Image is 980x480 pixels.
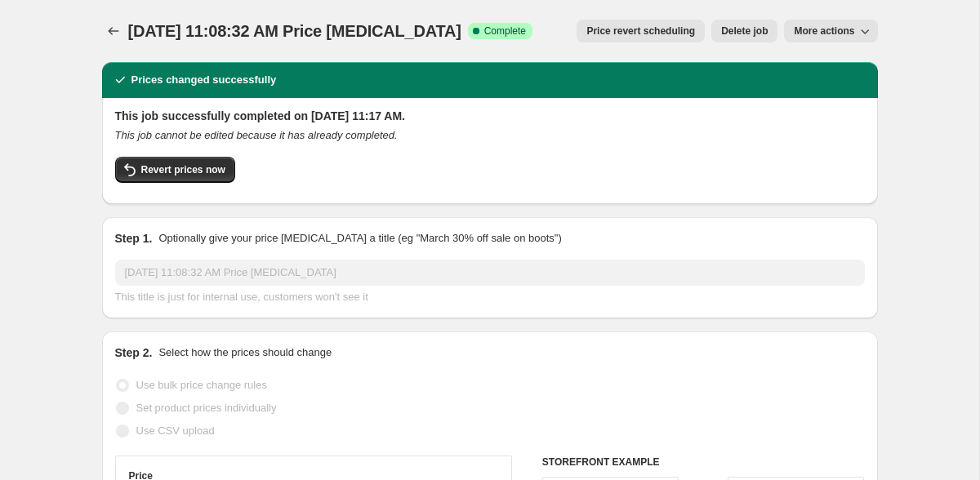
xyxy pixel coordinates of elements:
[711,20,777,42] button: Delete job
[115,291,368,303] span: This title is just for internal use, customers won't see it
[136,402,277,414] span: Set product prices individually
[115,108,865,124] h2: This job successfully completed on [DATE] 11:17 AM.
[136,379,267,391] span: Use bulk price change rules
[158,230,561,247] p: Optionally give your price [MEDICAL_DATA] a title (eg "March 30% off sale on boots")
[721,24,768,38] span: Delete job
[115,344,153,361] h2: Step 2.
[158,344,332,361] p: Select how the prices should change
[794,24,854,38] span: More actions
[577,20,705,42] button: Price revert scheduling
[115,230,153,247] h2: Step 1.
[131,72,277,88] h2: Prices changed successfully
[102,20,125,42] button: Price change jobs
[115,157,235,183] button: Revert prices now
[784,20,877,42] button: More actions
[542,456,865,469] h6: STOREFRONT EXAMPLE
[141,163,225,176] span: Revert prices now
[586,24,695,38] span: Price revert scheduling
[115,260,865,286] input: 30% off holiday sale
[128,22,461,40] span: [DATE] 11:08:32 AM Price [MEDICAL_DATA]
[115,129,398,141] i: This job cannot be edited because it has already completed.
[484,24,526,38] span: Complete
[136,424,215,437] span: Use CSV upload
